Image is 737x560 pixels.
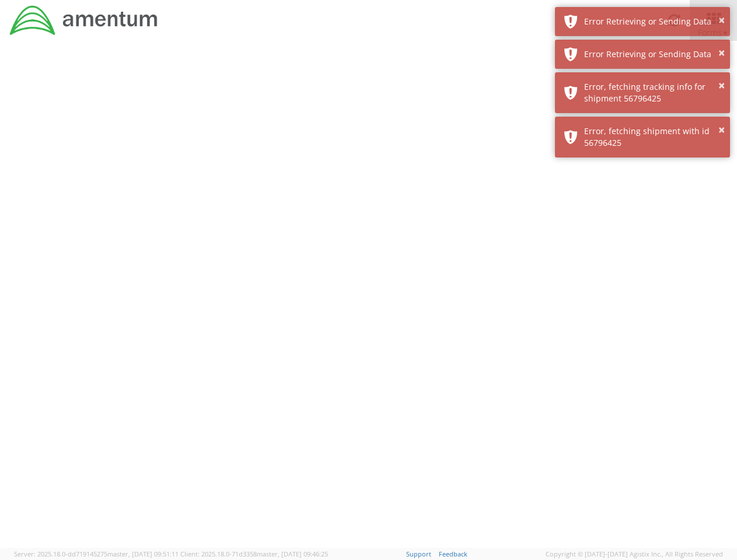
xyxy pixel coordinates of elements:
button: × [718,122,725,139]
div: Error Retrieving or Sending Data [584,48,721,60]
div: Error, fetching shipment with id 56796425 [584,125,721,149]
a: Support [406,549,431,558]
span: master, [DATE] 09:46:25 [257,549,328,558]
span: master, [DATE] 09:51:11 [107,549,179,558]
button: × [718,45,725,62]
img: dyn-intl-logo-049831509241104b2a82.png [9,4,159,37]
a: Feedback [439,549,467,558]
span: Copyright © [DATE]-[DATE] Agistix Inc., All Rights Reserved [546,549,723,559]
button: × [718,78,725,94]
span: Client: 2025.18.0-71d3358 [180,549,328,558]
div: Error, fetching tracking info for shipment 56796425 [584,81,721,104]
button: × [718,12,725,29]
div: Error Retrieving or Sending Data [584,16,721,27]
span: Server: 2025.18.0-dd719145275 [14,549,179,558]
